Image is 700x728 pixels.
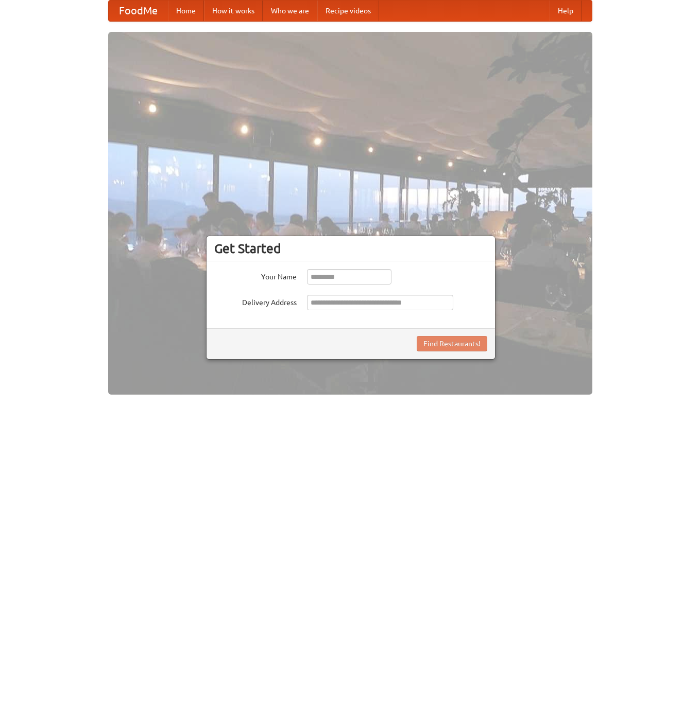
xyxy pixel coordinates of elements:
[214,295,297,308] label: Delivery Address
[417,336,487,351] button: Find Restaurants!
[204,1,263,21] a: How it works
[317,1,379,21] a: Recipe videos
[263,1,317,21] a: Who we are
[214,269,297,282] label: Your Name
[168,1,204,21] a: Home
[109,1,168,21] a: FoodMe
[214,241,487,256] h3: Get Started
[550,1,582,21] a: Help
